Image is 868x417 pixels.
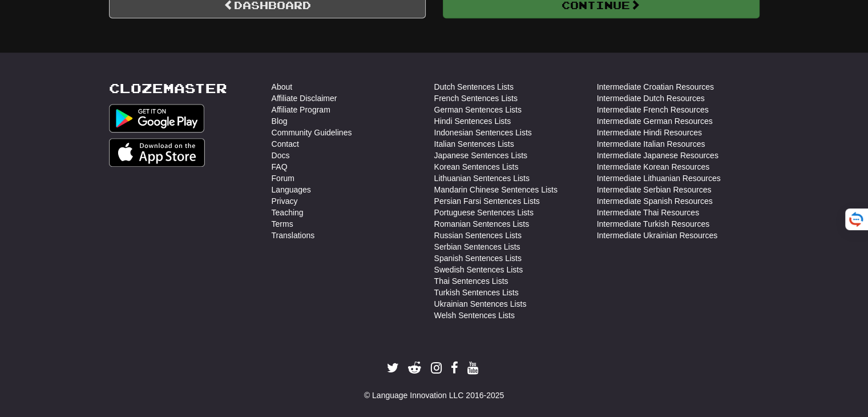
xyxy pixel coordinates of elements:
a: Japanese Sentences Lists [434,150,527,161]
a: Dutch Sentences Lists [434,81,514,93]
a: Intermediate Serbian Resources [597,184,712,195]
a: Languages [272,184,311,195]
a: Intermediate Italian Resources [597,138,705,150]
a: Welsh Sentences Lists [434,310,515,321]
a: Italian Sentences Lists [434,138,514,150]
div: © Language Innovation LLC 2016-2025 [109,390,760,401]
a: Intermediate Dutch Resources [597,93,705,104]
a: Intermediate Korean Resources [597,161,710,173]
a: Hindi Sentences Lists [434,115,511,127]
a: Thai Sentences Lists [434,275,508,287]
a: Intermediate Hindi Resources [597,127,702,138]
a: FAQ [272,161,288,173]
a: Forum [272,173,294,184]
a: Korean Sentences Lists [434,161,519,173]
a: French Sentences Lists [434,93,518,104]
a: Intermediate Spanish Resources [597,195,713,207]
a: Intermediate Lithuanian Resources [597,173,721,184]
img: Get it on Google Play [109,104,205,133]
a: Turkish Sentences Lists [434,287,519,298]
a: Serbian Sentences Lists [434,241,520,252]
a: Community Guidelines [272,127,352,138]
a: Affiliate Disclaimer [272,93,337,104]
a: Lithuanian Sentences Lists [434,173,530,184]
a: Intermediate Croatian Resources [597,81,714,93]
a: Teaching [272,207,304,218]
a: Swedish Sentences Lists [434,264,523,275]
a: Affiliate Program [272,104,330,115]
a: Persian Farsi Sentences Lists [434,195,540,207]
a: Privacy [272,195,298,207]
a: Docs [272,150,290,161]
a: Blog [272,115,288,127]
a: German Sentences Lists [434,104,522,115]
a: Contact [272,138,299,150]
a: Portuguese Sentences Lists [434,207,534,218]
a: Intermediate Ukrainian Resources [597,230,718,241]
a: Romanian Sentences Lists [434,218,530,230]
a: Russian Sentences Lists [434,230,522,241]
a: Mandarin Chinese Sentences Lists [434,184,558,195]
a: Translations [272,230,315,241]
a: Intermediate French Resources [597,104,709,115]
a: Terms [272,218,293,230]
img: Get it on App Store [109,138,205,167]
a: Intermediate Thai Resources [597,207,700,218]
a: Intermediate Japanese Resources [597,150,718,161]
a: Ukrainian Sentences Lists [434,298,527,310]
a: Intermediate German Resources [597,115,713,127]
a: Indonesian Sentences Lists [434,127,532,138]
a: Clozemaster [109,81,227,95]
a: Intermediate Turkish Resources [597,218,710,230]
a: Spanish Sentences Lists [434,252,522,264]
a: About [272,81,293,93]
